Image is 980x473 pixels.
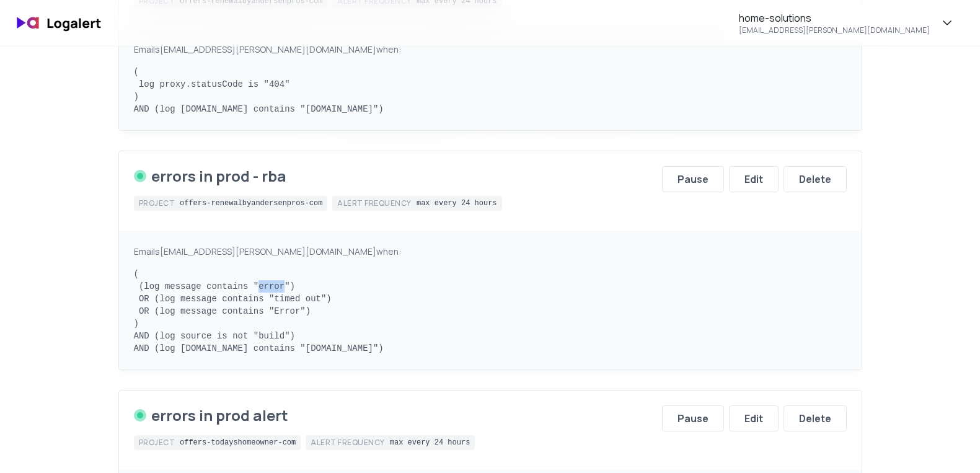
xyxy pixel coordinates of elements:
[417,198,497,208] div: max every 24 hours
[799,411,831,426] div: Delete
[662,166,724,192] button: Pause
[180,438,296,448] div: offers-todayshomeowner-com
[134,245,847,258] div: Emails [EMAIL_ADDRESS][PERSON_NAME][DOMAIN_NAME] when:
[744,411,763,426] div: Edit
[744,172,763,187] div: Edit
[134,268,847,355] pre: ( (log message contains "error") OR (log message contains "timed out") OR (log message contains "...
[799,172,831,187] div: Delete
[723,5,970,41] button: home-solutions[EMAIL_ADDRESS][PERSON_NAME][DOMAIN_NAME]
[739,11,811,25] div: home-solutions
[151,405,288,425] div: errors in prod alert
[151,166,286,186] div: errors in prod - rba
[139,198,175,208] div: Project
[10,9,109,38] img: logo
[134,43,847,56] div: Emails [EMAIL_ADDRESS][PERSON_NAME][DOMAIN_NAME] when:
[729,405,779,431] button: Edit
[678,172,709,187] div: Pause
[739,25,930,35] div: [EMAIL_ADDRESS][PERSON_NAME][DOMAIN_NAME]
[784,405,847,431] button: Delete
[390,438,470,448] div: max every 24 hours
[662,405,724,431] button: Pause
[311,438,385,448] div: Alert frequency
[134,66,847,115] pre: ( log proxy.statusCode is "404" ) AND (log [DOMAIN_NAME] contains "[DOMAIN_NAME]")
[180,198,322,208] div: offers-renewalbyandersenpros-com
[337,198,412,208] div: Alert frequency
[784,166,847,192] button: Delete
[139,438,175,448] div: Project
[678,411,709,426] div: Pause
[729,166,779,192] button: Edit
